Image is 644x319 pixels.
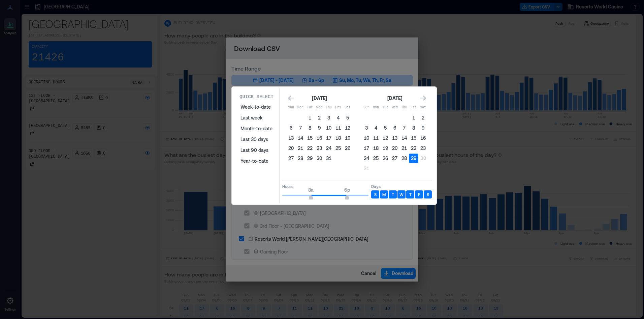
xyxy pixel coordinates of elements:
button: 21 [296,143,305,153]
th: Saturday [418,103,428,112]
button: Month-to-date [236,123,277,134]
button: 1 [305,113,315,123]
th: Friday [409,103,418,112]
p: T [409,192,412,197]
button: 7 [399,123,409,133]
button: 29 [409,154,418,163]
button: 7 [296,123,305,133]
button: 5 [343,113,352,123]
span: 8a [308,187,314,193]
button: 20 [286,143,296,153]
button: 12 [381,133,390,143]
button: Last 90 days [236,145,277,156]
p: Wed [315,105,324,110]
p: Days [371,184,432,189]
th: Thursday [324,103,333,112]
th: Tuesday [381,103,390,112]
button: 31 [324,154,333,163]
button: 23 [315,143,324,153]
th: Thursday [399,103,409,112]
button: 20 [390,143,399,153]
p: Fri [333,105,343,110]
button: Week-to-date [236,102,277,112]
button: 13 [390,133,399,143]
p: Hours [282,184,368,189]
button: 25 [371,154,381,163]
button: Year-to-date [236,156,277,166]
p: Mon [296,105,305,110]
p: Sun [286,105,296,110]
button: 15 [305,133,315,143]
button: 8 [305,123,315,133]
button: 31 [362,164,371,173]
button: 27 [390,154,399,163]
button: 14 [399,133,409,143]
button: 5 [381,123,390,133]
button: 29 [305,154,315,163]
button: 4 [333,113,343,123]
p: Sat [418,105,428,110]
p: Sat [343,105,352,110]
button: Go to next month [418,94,428,103]
button: 12 [343,123,352,133]
button: 11 [333,123,343,133]
p: S [374,192,377,197]
button: 26 [343,143,352,153]
button: 4 [371,123,381,133]
button: 3 [324,113,333,123]
th: Monday [296,103,305,112]
button: 15 [409,133,418,143]
button: Last week [236,112,277,123]
th: Saturday [343,103,352,112]
button: 24 [362,154,371,163]
button: 2 [315,113,324,123]
button: 22 [409,143,418,153]
button: 6 [286,123,296,133]
button: 17 [324,133,333,143]
button: 1 [409,113,418,123]
p: F [418,192,420,197]
button: 17 [362,143,371,153]
button: 28 [399,154,409,163]
button: Last 30 days [236,134,277,145]
button: 27 [286,154,296,163]
th: Monday [371,103,381,112]
p: Tue [381,105,390,110]
button: 11 [371,133,381,143]
button: 21 [399,143,409,153]
button: Go to previous month [286,94,296,103]
button: 2 [418,113,428,123]
th: Sunday [362,103,371,112]
button: 26 [381,154,390,163]
p: Wed [390,105,399,110]
button: 25 [333,143,343,153]
button: 18 [371,143,381,153]
p: Quick Select [239,94,273,100]
button: 8 [409,123,418,133]
button: 16 [418,133,428,143]
button: 10 [324,123,333,133]
p: Fri [409,105,418,110]
p: Thu [399,105,409,110]
button: 10 [362,133,371,143]
p: Mon [371,105,381,110]
div: [DATE] [310,94,329,102]
p: S [427,192,429,197]
button: 19 [381,143,390,153]
button: 13 [286,133,296,143]
button: 6 [390,123,399,133]
p: Sun [362,105,371,110]
button: 9 [418,123,428,133]
button: 18 [333,133,343,143]
p: T [392,192,394,197]
button: 14 [296,133,305,143]
button: 19 [343,133,352,143]
div: [DATE] [385,94,404,102]
p: Thu [324,105,333,110]
button: 9 [315,123,324,133]
span: 6p [344,187,350,193]
button: 16 [315,133,324,143]
p: M [382,192,386,197]
th: Wednesday [390,103,399,112]
button: 28 [296,154,305,163]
